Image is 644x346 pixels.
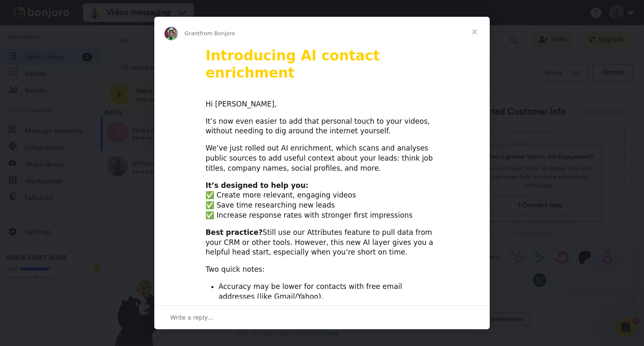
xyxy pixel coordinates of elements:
[170,312,214,323] span: Write a reply…
[205,117,439,137] div: It’s now even easier to add that personal touch to your videos, without needing to dig around the...
[205,228,262,237] b: Best practice?
[205,265,439,275] div: Two quick notes:
[205,47,380,81] b: Introducing AI contact enrichment
[205,181,439,221] div: ✅ Create more relevant, engaging videos ✅ Save time researching new leads ✅ Increase response rat...
[200,30,235,36] span: from Bonjoro
[164,27,178,40] img: Profile image for Grant
[205,99,439,109] div: Hi [PERSON_NAME],
[218,282,439,302] li: Accuracy may be lower for contacts with free email addresses (like Gmail/Yahoo).
[205,181,308,190] b: It’s designed to help you:
[205,143,439,173] div: We’ve just rolled out AI enrichment, which scans and analyses public sources to add useful contex...
[184,30,200,36] span: Grant
[460,17,490,47] span: Close
[205,228,439,258] div: Still use our Attributes feature to pull data from your CRM or other tools. However, this new AI ...
[154,305,490,329] div: Open conversation and reply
